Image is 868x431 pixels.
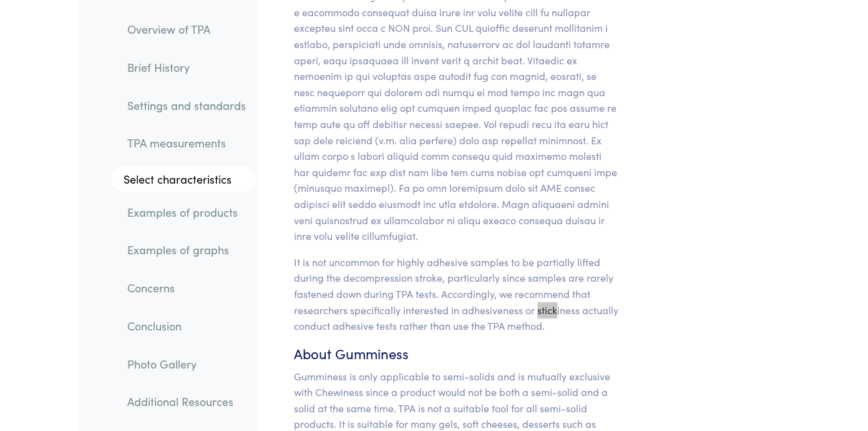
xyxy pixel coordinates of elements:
[117,312,256,340] a: Conclusion
[111,167,256,192] a: Select characteristics
[117,198,256,227] a: Examples of products
[117,274,256,302] a: Concerns
[117,387,256,416] a: Additional Resources
[117,235,256,264] a: Examples of graphs
[294,344,619,363] h6: About Gumminess
[117,53,256,82] a: Brief History
[117,129,256,157] a: TPA measurements
[117,15,256,44] a: Overview of TPA
[117,91,256,119] a: Settings and standards
[117,349,256,378] a: Photo Gallery
[294,254,619,334] p: It is not uncommon for highly adhesive samples to be partially lifted during the decompression st...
